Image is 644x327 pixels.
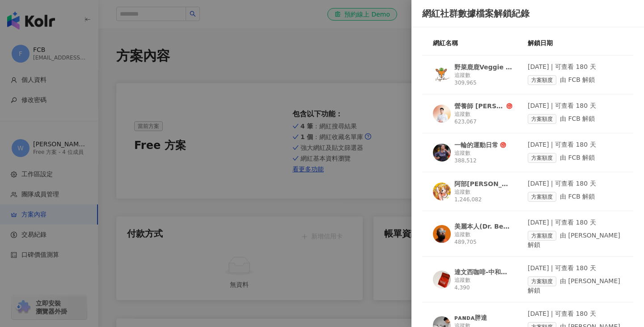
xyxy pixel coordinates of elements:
[454,222,513,231] div: 美麗本人(Dr. Beauty)
[528,218,623,227] div: [DATE] | 可查看 180 天
[528,264,623,273] div: [DATE] | 可查看 180 天
[528,310,623,319] div: [DATE] | 可查看 180 天
[454,63,513,72] div: 野菜鹿鹿Veggie Deer
[454,140,498,149] div: 一輪的運動日常
[422,218,633,257] a: KOL Avatar美麗本人(Dr. Beauty)追蹤數 489,705[DATE] | 可查看 180 天方案額度由 [PERSON_NAME] 解鎖
[528,179,623,188] div: [DATE] | 可查看 180 天
[422,63,633,94] a: KOL Avatar野菜鹿鹿Veggie Deer追蹤數 309,965[DATE] | 可查看 180 天方案額度由 FCB 解鎖
[528,63,623,72] div: [DATE] | 可查看 180 天
[528,114,623,124] div: 由 FCB 解鎖
[528,276,556,286] span: 方案額度
[528,192,623,202] div: 由 FCB 解鎖
[422,264,633,302] a: KOL Avatar達文西咖啡-中和烘焙廠 咖啡教室追蹤數 4,390[DATE] | 可查看 180 天方案額度由 [PERSON_NAME] 解鎖
[528,102,623,110] div: [DATE] | 可查看 180 天
[433,144,451,161] img: KOL Avatar
[433,225,451,243] img: KOL Avatar
[433,183,451,200] img: KOL Avatar
[433,105,451,123] img: KOL Avatar
[528,75,623,85] div: 由 FCB 解鎖
[422,179,633,211] a: KOL Avatar阿部[PERSON_NAME]亞 [PERSON_NAME] Abe追蹤數 1,246,082[DATE] | 可查看 180 天方案額度由 FCB 解鎖
[454,72,513,87] div: 追蹤數 309,965
[422,140,633,172] a: KOL Avatar一輪的運動日常追蹤數 388,512[DATE] | 可查看 180 天方案額度由 FCB 解鎖
[528,192,556,202] span: 方案額度
[454,179,513,188] div: 阿部[PERSON_NAME]亞 [PERSON_NAME] Abe
[528,38,623,48] div: 解鎖日期
[454,268,513,276] div: 達文西咖啡-中和烘焙廠 咖啡教室
[528,231,623,250] div: 由 [PERSON_NAME] 解鎖
[528,276,623,295] div: 由 [PERSON_NAME] 解鎖
[454,276,513,292] div: 追蹤數 4,390
[454,110,513,126] div: 追蹤數 623,067
[528,153,556,163] span: 方案額度
[528,153,623,163] div: 由 FCB 解鎖
[454,188,513,204] div: 追蹤數 1,246,082
[528,114,556,124] span: 方案額度
[454,231,513,246] div: 追蹤數 489,705
[528,231,556,241] span: 方案額度
[433,66,451,84] img: KOL Avatar
[422,102,633,133] a: KOL Avatar營養師 [PERSON_NAME]追蹤數 623,067[DATE] | 可查看 180 天方案額度由 FCB 解鎖
[454,313,487,322] div: ᴘᴀɴᴅᴀ胖達
[422,7,633,20] div: 網紅社群數據檔案解鎖紀錄
[454,102,504,110] div: 營養師 [PERSON_NAME]
[454,149,513,165] div: 追蹤數 388,512
[528,140,623,149] div: [DATE] | 可查看 180 天
[528,75,556,85] span: 方案額度
[433,271,451,289] img: KOL Avatar
[433,38,528,48] div: 網紅名稱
